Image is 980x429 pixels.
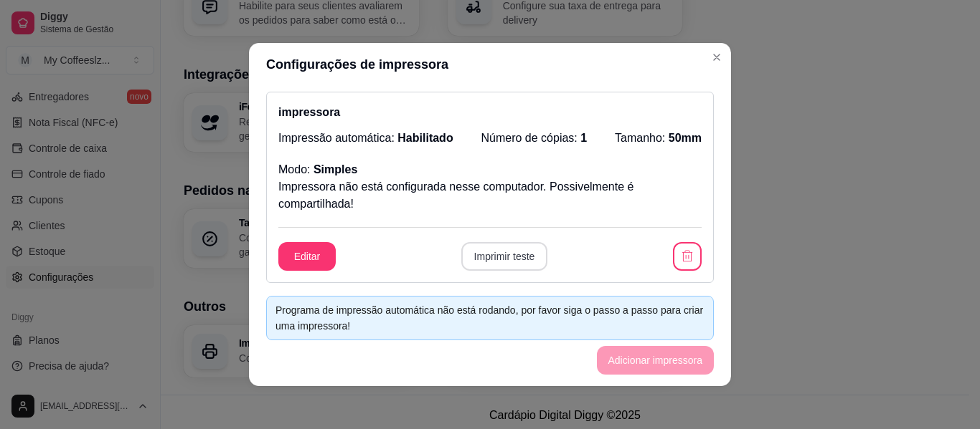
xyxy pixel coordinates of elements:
p: Modo: [278,161,357,178]
header: Configurações de impressora [249,43,731,86]
div: Programa de impressão automática não está rodando, por favor siga o passo a passo para criar uma ... [275,302,705,334]
p: impressora [278,104,702,121]
p: Tamanho: [615,130,702,147]
p: Número de cópias: [481,130,588,147]
span: 50mm [669,132,702,144]
p: Impressão automática: [278,130,453,147]
button: Editar [278,242,336,271]
span: Simples [314,163,357,175]
p: Impressora não está configurada nesse computador. Possivelmente é compartilhada! [278,178,702,213]
button: Imprimir teste [461,242,548,271]
span: Habilitado [397,132,453,144]
button: Close [705,46,728,69]
span: 1 [580,132,587,144]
